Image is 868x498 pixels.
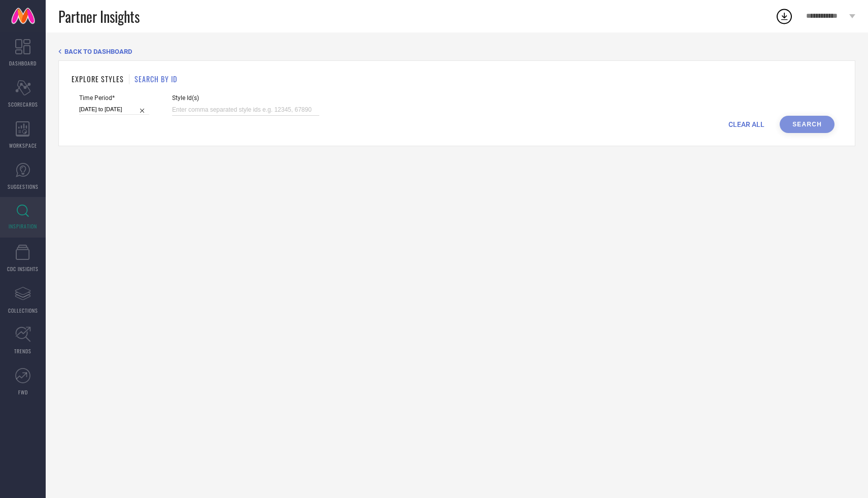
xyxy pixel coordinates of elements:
span: COLLECTIONS [8,307,38,314]
div: Back TO Dashboard [58,48,855,55]
span: FWD [18,388,28,396]
span: TRENDS [14,347,31,355]
h1: SEARCH BY ID [135,74,177,84]
span: WORKSPACE [9,142,37,149]
span: INSPIRATION [9,222,37,230]
span: SUGGESTIONS [8,183,39,190]
span: Time Period* [79,94,149,102]
input: Select time period [79,104,149,115]
span: CDC INSIGHTS [7,265,39,273]
span: BACK TO DASHBOARD [64,48,132,55]
input: Enter comma separated style ids e.g. 12345, 67890 [172,104,319,116]
h1: EXPLORE STYLES [72,74,124,84]
span: Style Id(s) [172,94,319,102]
div: Open download list [775,7,793,25]
span: SCORECARDS [8,101,38,108]
span: Partner Insights [58,6,140,27]
span: CLEAR ALL [728,120,764,128]
span: DASHBOARD [9,59,37,67]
